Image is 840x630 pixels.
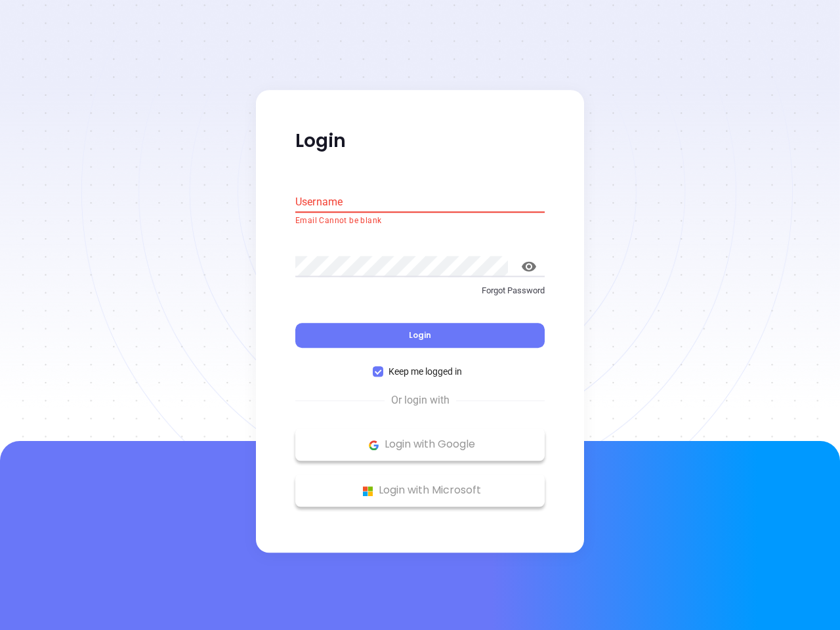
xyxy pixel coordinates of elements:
span: Or login with [385,393,456,409]
p: Forgot Password [295,284,545,297]
button: toggle password visibility [513,251,545,282]
span: Login [409,330,431,341]
span: Keep me logged in [383,365,467,379]
p: Login with Google [302,435,538,455]
button: Microsoft Logo Login with Microsoft [295,474,545,507]
p: Email Cannot be blank [295,215,545,228]
img: Google Logo [366,437,382,453]
button: Login [295,324,545,348]
p: Login [295,129,545,153]
p: Login with Microsoft [302,481,538,501]
a: Forgot Password [295,284,545,308]
img: Microsoft Logo [360,483,376,499]
button: Google Logo Login with Google [295,429,545,461]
